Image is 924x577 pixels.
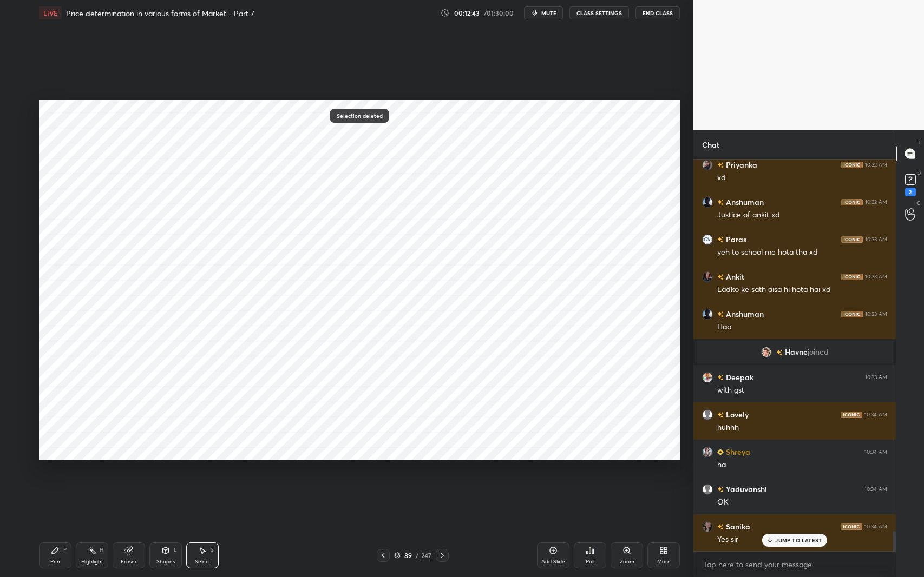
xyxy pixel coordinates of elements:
img: fb0a2c8fe77c4622ba2b8fd540fce8fc.jpg [702,271,713,282]
p: T [918,138,921,147]
img: default.png [702,484,713,495]
img: no-rating-badge.077c3623.svg [717,524,724,530]
h6: Sanika [724,521,750,532]
img: 7583716aad9443be9b0c998d6339928e.jpg [702,372,713,383]
img: no-rating-badge.077c3623.svg [717,487,724,493]
p: G [916,199,921,207]
div: 247 [421,551,431,560]
img: no-rating-badge.077c3623.svg [717,162,724,168]
img: iconic-dark.1390631f.png [841,162,863,168]
button: End Class [635,6,680,19]
h6: Anshuman [724,196,764,208]
span: Havne [785,348,808,356]
div: xd [717,173,887,183]
img: iconic-dark.1390631f.png [841,523,862,530]
div: 10:34 AM [864,412,887,418]
div: yeh to school me hota tha xd [717,247,887,258]
img: iconic-dark.1390631f.png [841,412,862,418]
img: df2ddc2e69834845930f3f7a6bcf0b40.jpg [702,197,713,208]
h4: Price determination in various forms of Market - Part 7 [66,8,254,18]
img: no-rating-badge.077c3623.svg [717,237,724,243]
div: 10:32 AM [865,162,887,168]
p: D [917,169,921,177]
div: L [174,547,177,553]
div: LIVE [39,6,62,19]
div: Highlight [81,559,103,565]
div: huhhh [717,422,887,433]
span: mute [541,9,556,17]
div: grid [693,160,896,551]
img: iconic-dark.1390631f.png [841,274,863,280]
img: d49aad356a7e449b8f7dd0a68cca078a.jpg [702,234,713,245]
h6: Deepak [724,372,753,383]
div: Eraser [121,559,137,565]
div: S [211,547,214,553]
img: no-rating-badge.077c3623.svg [717,412,724,418]
div: Justice of ankit xd [717,210,887,221]
div: 10:34 AM [864,486,887,493]
div: / [416,552,419,559]
h6: Paras [724,234,746,245]
img: Learner_Badge_beginner_1_8b307cf2a0.svg [717,449,724,455]
p: Selection deleted [337,113,383,118]
img: no-rating-badge.077c3623.svg [776,350,783,356]
img: default.png [702,409,713,420]
div: ha [717,460,887,470]
div: Pen [50,559,60,565]
div: 10:32 AM [865,199,887,205]
h6: Shreya [724,446,750,457]
h6: Lovely [724,409,749,420]
div: OK [717,497,887,508]
img: iconic-dark.1390631f.png [841,311,863,317]
img: 6a5e2bf6f9b94f0b8b411311b70a6923.jpg [761,347,772,357]
img: iconic-dark.1390631f.png [841,199,863,205]
img: iconic-dark.1390631f.png [841,236,863,243]
h6: Yaduvanshi [724,483,767,495]
div: Add Slide [541,559,565,565]
div: 10:33 AM [865,236,887,243]
div: Select [195,559,211,565]
img: no-rating-badge.077c3623.svg [717,274,724,280]
div: Yes sir [717,534,887,545]
button: mute [524,6,563,19]
p: Chat [693,130,728,159]
div: 89 [403,552,414,559]
h6: Anshuman [724,308,764,320]
div: More [657,559,671,565]
div: 10:33 AM [865,374,887,381]
div: Ladko ke sath aisa hi hota hai xd [717,284,887,295]
div: Haa [717,322,887,333]
h6: Ankit [724,271,744,282]
div: Shapes [156,559,175,565]
img: c408483b90914ebaba9a745d8aeb8223.jpg [702,521,713,532]
img: 64740f6630c743fa8c2b3f2aaac1ea3f.jpg [702,160,713,170]
div: 10:33 AM [865,311,887,317]
div: 10:33 AM [865,274,887,280]
button: CLASS SETTINGS [569,6,629,19]
span: joined [808,348,829,356]
div: with gst [717,385,887,396]
div: P [63,547,67,553]
div: Poll [586,559,594,565]
div: H [100,547,103,553]
img: fb90e19f2f50415780b3f2fd8698d80d.jpg [702,447,713,457]
p: JUMP TO LATEST [775,537,822,543]
div: 10:34 AM [864,523,887,530]
img: no-rating-badge.077c3623.svg [717,375,724,381]
img: no-rating-badge.077c3623.svg [717,200,724,205]
img: no-rating-badge.077c3623.svg [717,311,724,317]
div: 10:34 AM [864,449,887,455]
div: Zoom [620,559,634,565]
h6: Priyanka [724,159,757,170]
div: 2 [905,188,916,196]
img: df2ddc2e69834845930f3f7a6bcf0b40.jpg [702,309,713,320]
